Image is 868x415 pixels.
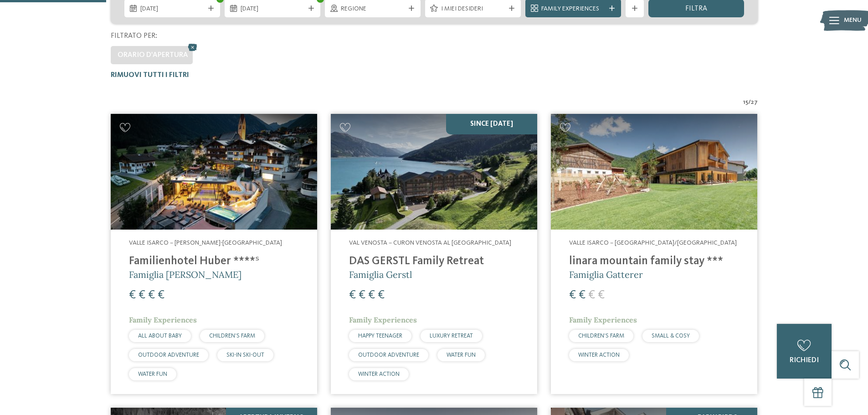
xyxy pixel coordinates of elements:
[578,333,624,339] span: CHILDREN’S FARM
[331,114,537,230] img: Cercate un hotel per famiglie? Qui troverete solo i migliori!
[111,114,317,394] a: Cercate un hotel per famiglie? Qui troverete solo i migliori! Valle Isarco – [PERSON_NAME]-[GEOGR...
[129,289,136,301] span: €
[358,333,402,339] span: HAPPY TEENAGER
[129,255,299,268] h4: Familienhotel Huber ****ˢ
[111,114,317,230] img: Cercate un hotel per famiglie? Qui troverete solo i migliori!
[349,240,511,246] span: Val Venosta – Curon Venosta al [GEOGRAPHIC_DATA]
[748,98,751,107] span: /
[569,240,737,246] span: Valle Isarco – [GEOGRAPHIC_DATA]/[GEOGRAPHIC_DATA]
[441,5,505,14] span: I miei desideri
[569,289,576,301] span: €
[118,51,188,59] span: Orario d'apertura
[138,352,199,358] span: OUTDOOR ADVENTURE
[551,114,757,394] a: Cercate un hotel per famiglie? Qui troverete solo i migliori! Valle Isarco – [GEOGRAPHIC_DATA]/[G...
[578,352,620,358] span: WINTER ACTION
[368,289,375,301] span: €
[209,333,255,339] span: CHILDREN’S FARM
[341,5,405,14] span: Regione
[598,289,605,301] span: €
[349,315,417,324] span: Family Experiences
[129,269,241,280] span: Famiglia [PERSON_NAME]
[579,289,586,301] span: €
[349,269,412,280] span: Famiglia Gerstl
[569,315,637,324] span: Family Experiences
[349,255,519,268] h4: DAS GERSTL Family Retreat
[331,114,537,394] a: Cercate un hotel per famiglie? Qui troverete solo i migliori! SINCE [DATE] Val Venosta – Curon Ve...
[129,240,282,246] span: Valle Isarco – [PERSON_NAME]-[GEOGRAPHIC_DATA]
[652,333,690,339] span: SMALL & COSY
[358,371,400,377] span: WINTER ACTION
[139,289,145,301] span: €
[111,32,157,40] span: Filtrato per:
[138,333,182,339] span: ALL ABOUT BABY
[349,289,356,301] span: €
[569,255,739,268] h4: linara mountain family stay ***
[111,72,189,79] span: Rimuovi tutti i filtri
[378,289,385,301] span: €
[541,5,605,14] span: Family Experiences
[685,5,707,12] span: filtra
[790,357,819,364] span: richiedi
[129,315,197,324] span: Family Experiences
[358,352,419,358] span: OUTDOOR ADVENTURE
[551,114,757,230] img: Cercate un hotel per famiglie? Qui troverete solo i migliori!
[226,352,264,358] span: SKI-IN SKI-OUT
[140,5,204,14] span: [DATE]
[743,98,748,107] span: 15
[569,269,643,280] span: Famiglia Gatterer
[430,333,473,339] span: LUXURY RETREAT
[447,352,476,358] span: WATER FUN
[751,98,758,107] span: 27
[588,289,595,301] span: €
[158,289,164,301] span: €
[138,371,167,377] span: WATER FUN
[777,324,832,379] a: richiedi
[241,5,304,14] span: [DATE]
[148,289,155,301] span: €
[359,289,365,301] span: €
